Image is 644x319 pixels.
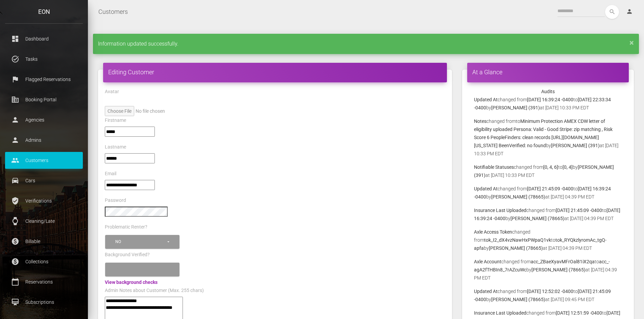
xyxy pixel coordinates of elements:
[5,132,83,149] a: person Admins
[474,185,622,201] p: changed from to by at [DATE] 04:39 PM EDT
[474,229,512,235] b: Axle Access Token
[10,216,78,226] p: Cleaning/Late
[474,258,622,282] p: changed from to by at [DATE] 04:39 PM EDT
[105,197,126,204] label: Password
[105,263,180,276] button: Please select
[474,310,526,316] b: Insurance Last Uploaded
[105,287,204,294] label: Admin Notes about Customer (Max. 255 chars)
[531,267,586,272] b: [PERSON_NAME] (78665)
[10,115,78,125] p: Agencies
[10,196,78,206] p: Verifications
[474,206,622,222] p: changed from to by at [DATE] 04:39 PM EDT
[5,91,83,108] a: corporate_fare Booking Portal
[472,68,624,76] h4: At a Glance
[474,186,498,191] b: Updated At
[551,143,600,148] b: [PERSON_NAME] (391)
[108,68,442,76] h4: Editing Customer
[474,208,526,213] b: Insurance Last Uploaded
[105,280,158,285] a: View background checks
[605,5,619,19] button: search
[5,294,83,311] a: card_membership Subscriptions
[105,235,180,249] button: No
[105,88,119,95] label: Avatar
[5,273,83,290] a: calendar_today Reservations
[491,194,545,200] b: [PERSON_NAME] (78665)
[474,287,622,303] p: changed from to by at [DATE] 09:45 PM EDT
[5,253,83,270] a: paid Collections
[527,97,573,102] b: [DATE] 16:39:24 -0400
[474,118,486,124] b: Notes
[556,208,602,213] b: [DATE] 21:45:09 -0400
[474,163,622,179] p: changed from to by at [DATE] 10:33 PM EDT
[474,118,613,148] b: Minimum Protection AMEX CDW letter of eligibility uploaded Persona: Valid - Good Stripe: zip matc...
[527,289,573,294] b: [DATE] 12:52:02 -0400
[5,71,83,88] a: flag Flagged Reservations
[115,267,166,272] div: Please select
[10,54,78,64] p: Tasks
[10,135,78,145] p: Admins
[10,95,78,105] p: Booking Portal
[510,216,565,221] b: [PERSON_NAME] (78665)
[5,213,83,230] a: watch Cleaning/Late
[541,89,555,94] strong: Audits
[556,310,602,316] b: [DATE] 12:51:59 -0400
[531,259,595,264] b: acc_ZBaeXyavMFrOal81iX2qa
[621,5,639,19] a: person
[105,144,126,151] label: Lastname
[5,192,83,209] a: verified_user Verifications
[105,224,147,231] label: Problematic Renter?
[98,3,128,20] a: Customers
[489,245,543,251] b: [PERSON_NAME] (78665)
[10,236,78,246] p: Billable
[474,228,622,252] p: changed from to by at [DATE] 04:39 PM EDT
[474,289,498,294] b: Updated At
[10,74,78,84] p: Flagged Reservations
[5,51,83,68] a: task_alt Tasks
[10,34,78,44] p: Dashboard
[5,152,83,169] a: people Customers
[474,117,622,158] p: changed from to by at [DATE] 10:33 PM EDT
[543,164,558,170] b: [0, 4, 6]
[491,297,545,302] b: [PERSON_NAME] (78665)
[626,8,633,15] i: person
[93,34,639,54] div: Information updated successfully.
[474,259,501,264] b: Axle Account
[10,277,78,287] p: Reservations
[527,186,573,191] b: [DATE] 21:45:09 -0400
[115,239,166,245] div: No
[474,97,498,102] b: Updated At
[105,117,126,124] label: Firstname
[629,41,634,45] a: ×
[5,172,83,189] a: drive_eta Cars
[474,164,514,170] b: Notifiable Statuses
[10,155,78,165] p: Customers
[491,105,540,110] b: [PERSON_NAME] (391)
[10,176,78,186] p: Cars
[105,170,116,177] label: Email
[105,251,150,258] label: Background Verified?
[5,30,83,47] a: dashboard Dashboard
[484,237,551,243] b: tok_I2_dX4vzNawHxPWpaQ1vk
[474,96,622,112] p: changed from to by at [DATE] 10:33 PM EDT
[5,233,83,250] a: paid Billable
[10,297,78,307] p: Subscriptions
[5,111,83,128] a: person Agencies
[10,257,78,267] p: Collections
[563,164,573,170] b: [0, 4]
